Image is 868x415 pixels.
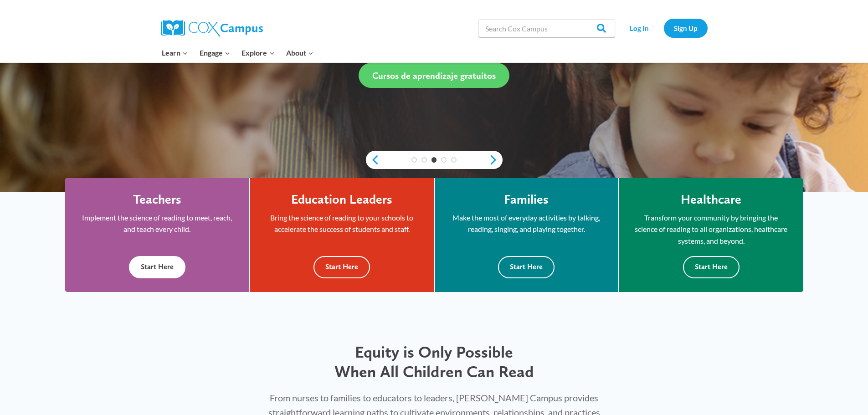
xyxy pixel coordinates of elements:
[431,157,437,163] a: 3
[441,157,447,163] a: 4
[681,192,741,207] h4: Healthcare
[448,212,605,235] p: Make the most of everyday activities by talking, reading, singing, and playing together.
[313,256,370,278] button: Start Here
[372,70,496,81] span: Cursos de aprendizaje gratuitos
[194,43,236,62] button: Child menu of Engage
[664,19,708,37] a: Sign Up
[633,212,790,247] p: Transform your community by bringing the science of reading to all organizations, healthcare syst...
[161,20,263,36] img: Cox Campus
[133,192,181,207] h4: Teachers
[236,43,281,62] button: Child menu of Explore
[435,178,618,292] a: Families Make the most of everyday activities by talking, reading, singing, and playing together....
[620,19,708,37] nav: Secondary Navigation
[478,19,615,37] input: Search Cox Campus
[250,178,434,292] a: Education Leaders Bring the science of reading to your schools to accelerate the success of stude...
[291,192,392,207] h4: Education Leaders
[498,256,555,278] button: Start Here
[65,178,249,292] a: Teachers Implement the science of reading to meet, reach, and teach every child. Start Here
[280,43,319,62] button: Child menu of About
[683,256,740,278] button: Start Here
[619,178,803,292] a: Healthcare Transform your community by bringing the science of reading to all organizations, heal...
[359,63,509,88] a: Cursos de aprendizaje gratuitos
[156,43,319,62] nav: Primary Navigation
[156,43,194,62] button: Child menu of Learn
[366,154,380,165] a: previous
[366,151,503,169] div: content slider buttons
[620,19,659,37] a: Log In
[129,256,185,278] button: Start Here
[421,157,427,163] a: 2
[334,342,534,381] span: Equity is Only Possible When All Children Can Read
[411,157,417,163] a: 1
[451,157,457,163] a: 5
[264,212,420,235] p: Bring the science of reading to your schools to accelerate the success of students and staff.
[489,154,503,165] a: next
[504,192,549,207] h4: Families
[79,212,236,235] p: Implement the science of reading to meet, reach, and teach every child.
